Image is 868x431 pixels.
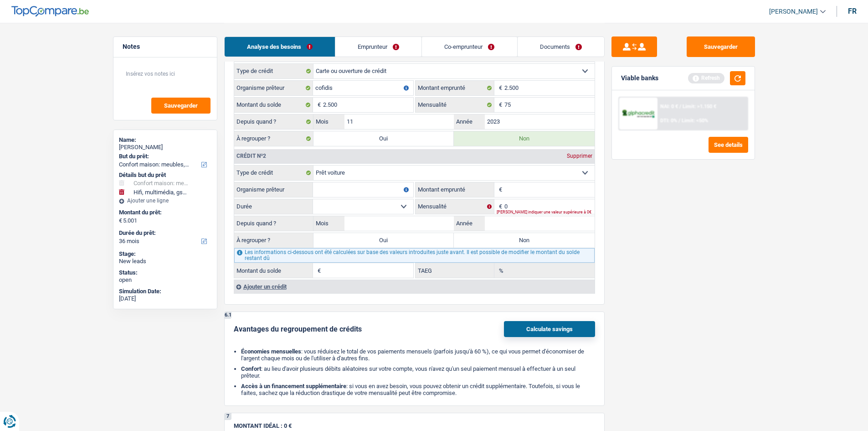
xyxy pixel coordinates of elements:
[621,109,655,119] img: AlphaCredit
[494,182,504,197] span: €
[119,288,211,295] div: Simulation Date:
[234,325,362,333] div: Avantages du regroupement de crédits
[313,131,454,146] label: Oui
[344,114,454,129] input: MM
[234,114,313,129] label: Depuis quand ?
[494,81,504,95] span: €
[225,37,335,57] a: Analyse des besoins
[241,383,595,396] li: : si vous en avez besoin, vous pouvez obtenir un crédit supplémentaire. Toutefois, si vous le fai...
[123,43,208,51] h5: Notes
[241,365,261,372] b: Confort
[225,413,231,420] div: 7
[119,209,210,216] label: Montant du prêt:
[504,321,595,337] button: Calculate savings
[494,199,504,214] span: €
[119,295,211,302] div: [DATE]
[119,269,211,276] div: Status:
[119,136,211,144] div: Name:
[683,104,716,109] span: Limit: >1.150 €
[422,37,517,57] a: Co-emprunteur
[454,216,485,231] label: Année
[709,137,748,153] button: See details
[485,216,595,231] input: AAAA
[234,216,313,231] label: Depuis quand ?
[416,98,494,112] label: Mensualité
[485,114,595,129] input: AAAA
[164,103,198,109] span: Sauvegarder
[119,217,122,224] span: €
[416,199,494,214] label: Mensualité
[119,171,211,179] div: Détails but du prêt
[151,98,211,114] button: Sauvegarder
[454,114,485,129] label: Année
[234,199,313,214] label: Durée
[119,229,210,237] label: Durée du prêt:
[119,258,211,265] div: New leads
[678,118,680,124] span: /
[234,64,313,78] label: Type de crédit
[11,6,89,17] img: TopCompare Logo
[234,81,313,95] label: Organisme prêteur
[688,73,724,83] div: Refresh
[682,118,708,124] span: Limit: <50%
[497,210,595,214] div: [PERSON_NAME] indiquer une valeur supérieure à 0€
[313,216,344,231] label: Mois
[234,422,292,429] span: MONTANT IDÉAL : 0 €
[313,98,323,112] span: €
[454,131,595,146] label: Non
[225,312,231,319] div: 6.1
[241,365,595,379] li: : au lieu d'avoir plusieurs débits aléatoires sur votre compte, vous n'avez qu'un seul paiement m...
[762,4,826,19] a: [PERSON_NAME]
[344,216,454,231] input: MM
[119,276,211,284] div: open
[416,263,494,278] label: TAEG
[848,7,857,16] div: fr
[454,233,595,248] label: Non
[234,263,313,278] label: Montant du solde
[234,131,313,146] label: À regrouper ?
[313,233,454,248] label: Oui
[119,153,210,160] label: But du prêt:
[313,263,323,278] span: €
[416,182,494,197] label: Montant emprunté
[234,166,313,180] label: Type de crédit
[313,114,344,129] label: Mois
[234,153,268,159] div: Crédit nº2
[119,197,211,204] div: Ajouter une ligne
[241,348,595,362] li: : vous réduisez le total de vos paiements mensuels (parfois jusqu'à 60 %), ce qui vous permet d'é...
[335,37,421,57] a: Emprunteur
[234,182,313,197] label: Organisme prêteur
[119,144,211,151] div: [PERSON_NAME]
[518,37,604,57] a: Documents
[234,280,595,293] div: Ajouter un crédit
[565,153,595,159] div: Supprimer
[621,74,658,82] div: Viable banks
[119,250,211,258] div: Stage:
[234,233,313,248] label: À regrouper ?
[494,263,506,278] span: %
[687,36,755,57] button: Sauvegarder
[679,104,681,109] span: /
[234,98,313,112] label: Montant du solde
[416,81,494,95] label: Montant emprunté
[234,248,595,263] div: Les informations ci-dessous ont été calculées sur base des valeurs introduites juste avant. Il es...
[241,383,346,389] b: Accès à un financement supplémentaire
[660,118,677,124] span: DTI: 0%
[494,98,504,112] span: €
[660,104,678,109] span: NAI: 0 €
[241,348,301,355] b: Économies mensuelles
[769,8,818,16] span: [PERSON_NAME]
